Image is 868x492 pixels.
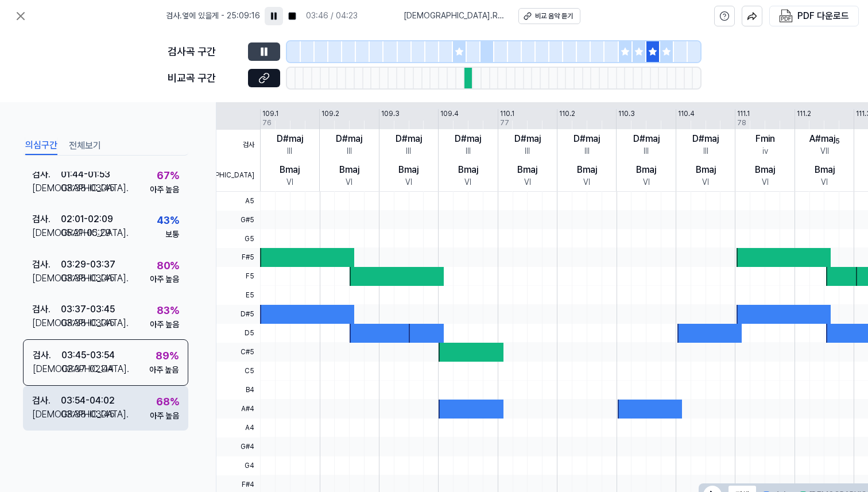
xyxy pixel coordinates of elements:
span: G4 [216,456,260,475]
div: 아주 높음 [150,410,179,422]
div: 89 % [156,348,179,365]
sub: 5 [835,137,840,145]
div: VI [405,177,412,188]
div: 109.1 [262,109,278,119]
div: [DEMOGRAPHIC_DATA] . [32,272,61,285]
span: E5 [216,286,260,305]
div: 검사 . [32,168,61,181]
div: 110.1 [500,109,514,119]
span: C#5 [216,343,260,362]
div: 03:38 - 03:45 [61,272,115,285]
div: VI [762,177,769,188]
div: 검사 . [32,394,61,408]
div: 아주 높음 [150,274,179,285]
div: [DEMOGRAPHIC_DATA] . [32,181,61,195]
div: Bmaj [398,163,418,177]
span: A4 [216,419,260,437]
div: 03:54 - 04:02 [61,394,115,408]
div: III [525,146,530,157]
div: [DEMOGRAPHIC_DATA] . [33,362,61,376]
span: B4 [216,381,260,400]
div: D#maj [455,132,481,146]
div: 03:46 / 04:23 [306,10,358,22]
span: D5 [216,324,260,343]
div: 83 % [157,303,179,319]
div: Bmaj [458,163,478,177]
div: Bmaj [280,163,300,177]
div: III [347,146,352,157]
div: 111.1 [737,109,750,119]
img: PDF Download [779,9,793,23]
div: VI [286,177,293,188]
div: VI [346,177,352,188]
div: Bmaj [517,163,537,177]
div: 80 % [157,258,179,274]
div: Bmaj [577,163,597,177]
div: D#maj [514,132,541,146]
div: 아주 높음 [150,184,179,196]
div: 03:38 - 03:45 [61,181,115,195]
span: F#5 [216,248,260,267]
span: G5 [216,229,260,248]
div: A#maj [809,132,840,146]
span: 검사 [216,130,260,161]
span: [DEMOGRAPHIC_DATA] . River of Darkness (feat. Timecop1983) [404,10,505,22]
div: VI [524,177,531,188]
div: 아주 높음 [150,319,179,331]
div: 76 [262,118,272,128]
div: 67 % [157,168,179,184]
button: PDF 다운로드 [777,6,851,26]
div: VI [643,177,650,188]
div: VI [702,177,709,188]
div: VI [583,177,590,188]
span: D#5 [216,305,260,324]
div: 검사 . [33,348,61,362]
svg: help [719,10,730,22]
div: III [466,146,471,157]
div: 77 [500,118,509,128]
button: 비교 음악 듣기 [518,8,580,24]
div: 109.4 [440,109,459,119]
button: 의심구간 [25,137,57,155]
div: Bmaj [696,163,716,177]
button: help [714,6,735,26]
div: 검사곡 구간 [168,44,241,60]
div: III [584,146,590,157]
div: D#maj [277,132,303,146]
div: 110.2 [559,109,575,119]
div: D#maj [336,132,362,146]
div: 보통 [165,229,179,241]
div: D#maj [573,132,600,146]
div: VII [820,146,829,157]
div: iv [762,146,768,157]
div: III [703,146,708,157]
div: 02:37 - 02:44 [61,362,114,376]
div: 비교 음악 듣기 [535,11,573,21]
button: 전체보기 [69,137,101,155]
div: Bmaj [815,163,835,177]
div: 109.3 [381,109,400,119]
div: 110.3 [618,109,635,119]
div: 03:37 - 03:45 [61,303,115,316]
div: 03:38 - 03:45 [61,316,115,330]
div: 68 % [156,394,179,410]
div: Bmaj [755,163,775,177]
span: A5 [216,192,260,211]
div: 78 [737,118,746,128]
div: III [644,146,649,157]
span: [DEMOGRAPHIC_DATA] [216,160,260,191]
span: 검사 . 옆에 있을게 - 25:09:16 [166,10,260,22]
div: D#maj [692,132,719,146]
div: Fmin [755,132,775,146]
div: Bmaj [339,163,359,177]
div: 03:38 - 03:45 [61,408,115,421]
div: D#maj [633,132,660,146]
div: 아주 높음 [149,365,179,376]
span: F5 [216,267,260,286]
div: PDF 다운로드 [797,9,849,24]
div: 109.2 [321,109,339,119]
div: 검사 . [32,258,61,272]
span: C5 [216,362,260,381]
div: III [287,146,292,157]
